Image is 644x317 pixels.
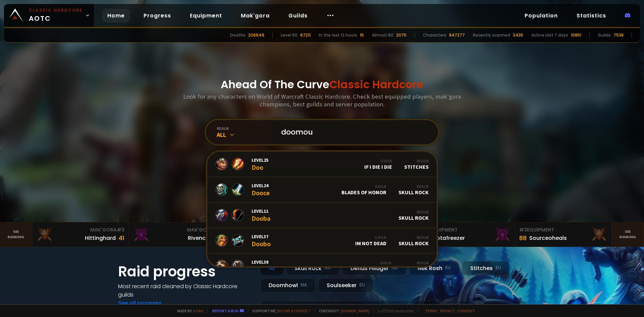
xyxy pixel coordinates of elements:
[398,184,429,196] div: Skull Rock
[118,282,252,299] h4: Most recent raid cleaned by Classic Hardcore guilds
[391,265,398,271] small: NA
[612,222,644,247] a: Seeranking
[340,308,370,313] a: [DOMAIN_NAME]
[529,234,567,242] div: Sourceoheals
[207,152,437,177] a: Level25DooGuildIf i die i dieRealmStitches
[32,222,129,247] a: Mak'Gora#3Hittinghard41
[118,261,252,282] h1: Raid progress
[277,120,430,144] input: Search a character...
[301,282,307,288] small: NA
[423,226,511,233] div: Equipment
[409,261,459,275] div: Nek'Rosh
[513,32,523,38] div: 3435
[359,282,365,288] small: EU
[341,184,386,196] div: Blades Of Honor
[29,7,83,23] span: AOTC
[613,32,624,38] div: 7538
[260,278,316,293] div: Doomhowl
[341,184,386,189] div: Guild
[440,308,454,313] a: Privacy
[252,157,268,171] div: Doo
[173,308,203,313] span: Made by
[207,228,437,254] a: Level37DooboGuildim not deadRealmSkull Rock
[360,32,364,38] div: 15
[398,235,429,247] div: Skull Rock
[248,308,311,313] span: Support me,
[495,265,501,271] small: EU
[252,182,270,189] span: Level 24
[85,234,116,242] div: Hittinghard
[329,77,423,92] span: Classic Hardcore
[252,233,271,248] div: Doobo
[36,226,124,233] div: Mak'Gora
[180,93,464,108] h3: Look for any characters on World of Warcraft Classic Hardcore. Check best equipped players, mak'g...
[248,32,264,38] div: 206649
[531,32,568,38] div: Active last 7 days
[519,9,563,22] a: Population
[398,209,429,214] div: Realm
[252,157,268,163] span: Level 25
[252,259,269,273] div: Doodl
[286,261,339,275] div: Skull Rock
[404,260,429,272] div: Nek'Rosh
[217,126,273,131] div: realm
[315,308,370,313] span: Checkout
[300,32,311,38] div: 67211
[398,235,429,240] div: Realm
[4,4,94,27] a: Classic HardcoreAOTC
[102,9,130,22] a: Home
[519,233,527,243] div: 88
[252,259,269,265] span: Level 38
[193,308,203,313] a: a fan
[374,308,414,313] span: v. d752d5 - production
[118,299,162,307] a: See all progress
[396,32,407,38] div: 2075
[277,308,311,313] a: Buy me a coffee
[188,234,209,242] div: Rivench
[217,131,273,139] div: All
[404,158,429,163] div: Realm
[398,184,429,189] div: Realm
[281,32,298,38] div: Level 60
[398,209,429,221] div: Skull Rock
[598,32,611,38] div: Guilds
[252,233,271,240] span: Level 37
[207,203,437,228] a: Level11DoobaRealmSkull Rock
[364,158,392,170] div: If i die i die
[129,222,225,247] a: Mak'Gora#2Rivench100
[423,32,446,38] div: Characters
[235,9,275,22] a: Mak'gora
[419,222,515,247] a: #2Equipment88Notafreezer
[252,208,270,214] span: Level 11
[425,308,437,313] a: Terms
[117,226,124,233] span: # 3
[252,182,270,197] div: Dooce
[519,226,527,233] span: # 3
[404,158,429,170] div: Stitches
[319,32,357,38] div: In the last 12 hours
[252,208,270,222] div: Dooba
[404,260,429,265] div: Realm
[133,226,221,233] div: Mak'Gora
[364,158,392,163] div: Guild
[221,76,423,93] h1: Ahead Of The Curve
[519,226,607,233] div: Equipment
[344,260,391,272] div: Classic Hardcore
[462,261,509,275] div: Stitches
[324,265,331,271] small: NA
[230,32,246,38] div: Deaths
[207,177,437,203] a: Level24DooceGuildBlades Of HonorRealmSkull Rock
[355,235,386,240] div: Guild
[283,9,313,22] a: Guilds
[118,233,124,243] div: 41
[473,32,510,38] div: Recently scanned
[457,308,475,313] a: Consent
[571,32,581,38] div: 10851
[29,7,83,13] small: Classic Hardcore
[372,32,393,38] div: Almost 60
[260,261,283,275] div: All
[445,265,451,271] small: EU
[184,9,227,22] a: Equipment
[138,9,176,22] a: Progress
[344,260,391,265] div: Guild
